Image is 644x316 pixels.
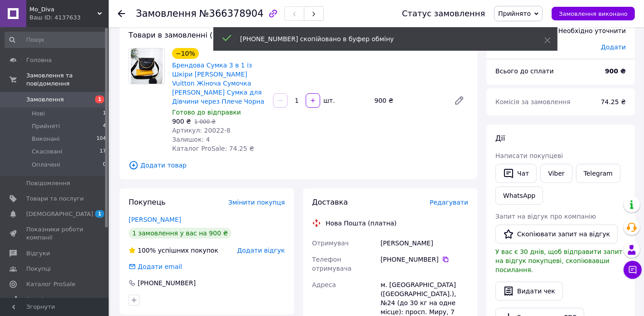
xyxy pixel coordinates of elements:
[576,164,620,183] a: Telegram
[495,67,554,75] span: Всього до сплати
[26,72,109,88] span: Замовлення та повідомлення
[199,8,264,19] span: №366378904
[32,135,60,143] span: Виконані
[321,96,336,105] div: шт.
[323,219,399,228] div: Нова Пошта (платна)
[380,255,468,264] div: [PHONE_NUMBER]
[495,225,618,244] button: Скопіювати запит на відгук
[172,109,241,116] span: Готово до відправки
[495,134,505,143] span: Дії
[26,179,70,187] span: Повідомлення
[450,91,468,110] a: Редагувати
[26,249,50,258] span: Відгуки
[26,56,52,64] span: Головна
[26,296,58,304] span: Аналітика
[95,210,104,218] span: 1
[131,48,163,84] img: Брендова Сумка 3 в 1 із Шкіри Louis Vuitton Жіноча Сумочка Луі Вітон Шкіряна Сумка для Дівчини че...
[26,280,75,288] span: Каталог ProSale
[194,119,216,125] span: 1 000 ₴
[495,164,537,183] button: Чат
[26,96,64,104] span: Замовлення
[172,118,191,125] span: 900 ₴
[118,9,125,18] div: Повернутися назад
[605,67,626,75] b: 900 ₴
[228,199,285,206] span: Змінити покупця
[495,152,563,159] span: Написати покупцеві
[540,164,572,183] a: Viber
[129,228,231,239] div: 1 замовлення у вас на 900 ₴
[128,262,183,271] div: Додати email
[172,127,231,134] span: Артикул: 20022-8
[495,213,596,220] span: Запит на відгук про компанію
[103,110,106,118] span: 1
[553,21,631,41] div: Необхідно уточнити
[495,282,563,301] button: Видати чек
[32,110,45,118] span: Нові
[495,248,623,273] span: У вас є 30 днів, щоб відправити запит на відгук покупцеві, скопіювавши посилання.
[95,96,104,103] span: 1
[601,98,626,105] span: 74.25 ₴
[29,5,97,14] span: Mo_Diva
[26,195,84,203] span: Товари та послуги
[402,9,485,18] div: Статус замовлення
[29,14,109,22] div: Ваш ID: 4137633
[172,145,254,152] span: Каталог ProSale: 74.25 ₴
[379,235,470,251] div: [PERSON_NAME]
[32,148,62,156] span: Скасовані
[137,262,183,271] div: Додати email
[172,62,264,105] a: Брендова Сумка 3 в 1 із Шкіри [PERSON_NAME] Vuitton Жіноча Сумочка [PERSON_NAME] Сумка для Дівчин...
[100,148,106,156] span: 17
[5,32,107,48] input: Пошук
[552,7,635,20] button: Замовлення виконано
[172,136,210,143] span: Залишок: 4
[495,98,571,105] span: Комісія за замовлення
[26,265,51,273] span: Покупці
[103,161,106,169] span: 0
[237,247,285,254] span: Додати відгук
[498,10,531,17] span: Прийнято
[136,8,197,19] span: Замовлення
[495,187,543,205] a: WhatsApp
[32,161,60,169] span: Оплачені
[624,261,642,279] button: Чат з покупцем
[96,135,106,143] span: 104
[26,210,93,218] span: [DEMOGRAPHIC_DATA]
[138,247,156,254] span: 100%
[601,43,626,51] span: Додати
[137,278,197,287] div: [PHONE_NUMBER]
[312,198,348,206] span: Доставка
[129,31,220,39] span: Товари в замовленні (1)
[312,281,336,288] span: Адреса
[371,94,447,107] div: 900 ₴
[430,199,468,206] span: Редагувати
[312,239,349,247] span: Отримувач
[103,122,106,130] span: 4
[32,122,60,130] span: Прийняті
[559,10,628,17] span: Замовлення виконано
[129,198,166,206] span: Покупець
[129,246,218,255] div: успішних покупок
[26,225,84,242] span: Показники роботи компанії
[172,48,199,59] div: −10%
[129,160,468,170] span: Додати товар
[129,216,181,223] a: [PERSON_NAME]
[312,256,351,272] span: Телефон отримувача
[240,34,522,43] div: [PHONE_NUMBER] скопійовано в буфер обміну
